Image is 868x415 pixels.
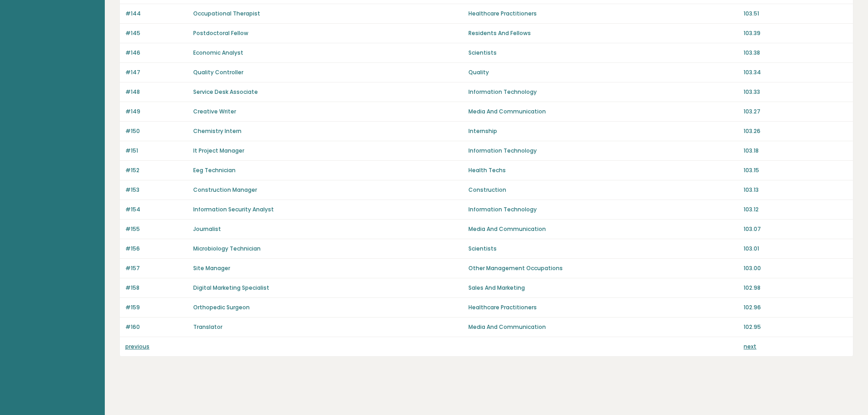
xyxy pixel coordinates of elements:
[125,68,188,77] p: #147
[125,186,188,194] p: #153
[193,49,243,56] a: Economic Analyst
[193,88,258,96] a: Service Desk Associate
[468,49,738,57] p: Scientists
[468,166,738,174] p: Health Techs
[468,88,738,96] p: Information Technology
[744,88,847,96] p: 103.33
[744,245,847,253] p: 103.01
[125,108,188,116] p: #149
[468,10,738,18] p: Healthcare Practitioners
[744,186,847,194] p: 103.13
[125,166,188,174] p: #152
[744,10,847,18] p: 103.51
[125,88,188,96] p: #148
[744,264,847,272] p: 103.00
[193,10,260,17] a: Occupational Therapist
[468,264,738,272] p: Other Management Occupations
[744,205,847,214] p: 103.12
[744,29,847,37] p: 103.39
[468,205,738,214] p: Information Technology
[468,186,738,194] p: Construction
[193,127,241,135] a: Chemistry Intern
[468,147,738,155] p: Information Technology
[744,68,847,77] p: 103.34
[193,225,221,233] a: Journalist
[125,49,188,57] p: #146
[125,147,188,155] p: #151
[468,108,738,116] p: Media And Communication
[125,10,188,18] p: #144
[744,147,847,155] p: 103.18
[468,245,738,253] p: Scientists
[468,303,738,312] p: Healthcare Practitioners
[125,264,188,272] p: #157
[125,29,188,37] p: #145
[193,205,274,213] a: Information Security Analyst
[468,225,738,233] p: Media And Communication
[125,323,188,331] p: #160
[193,29,248,37] a: Postdoctoral Fellow
[744,225,847,233] p: 103.07
[744,343,756,350] a: next
[468,284,738,292] p: Sales And Marketing
[744,127,847,135] p: 103.26
[468,127,738,135] p: Internship
[125,303,188,312] p: #159
[193,245,261,252] a: Microbiology Technician
[125,245,188,253] p: #156
[193,264,230,272] a: Site Manager
[468,29,738,37] p: Residents And Fellows
[744,108,847,116] p: 103.27
[193,284,269,292] a: Digital Marketing Specialist
[193,147,244,154] a: It Project Manager
[468,323,738,331] p: Media And Communication
[744,303,847,312] p: 102.96
[125,127,188,135] p: #150
[744,166,847,174] p: 103.15
[744,284,847,292] p: 102.98
[193,68,243,76] a: Quality Controller
[125,284,188,292] p: #158
[193,108,236,115] a: Creative Writer
[125,205,188,214] p: #154
[744,49,847,57] p: 103.38
[193,323,222,331] a: Translator
[193,186,257,194] a: Construction Manager
[744,323,847,331] p: 102.95
[193,166,236,174] a: Eeg Technician
[193,303,250,311] a: Orthopedic Surgeon
[468,68,738,77] p: Quality
[125,225,188,233] p: #155
[125,343,149,350] a: previous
